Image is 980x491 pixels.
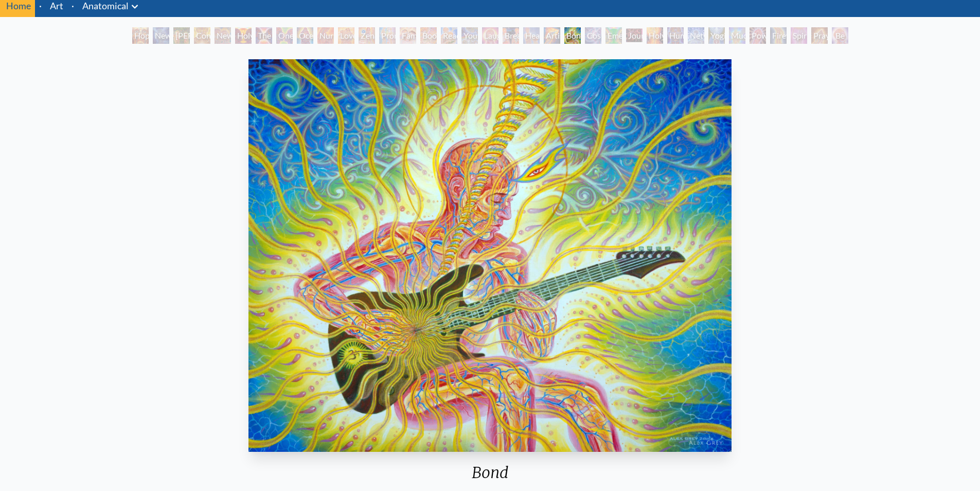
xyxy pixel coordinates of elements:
div: Bond [564,27,581,44]
div: Emerald Grail [605,27,622,44]
div: Bond [244,463,736,490]
div: Mudra [729,27,745,44]
div: Love Circuit [338,27,354,44]
div: Power to the Peaceful [750,27,766,44]
div: Contemplation [194,27,210,44]
img: Bond-2004-Alex-Grey-watermarked.jpg [248,59,732,452]
div: Be a Good Human Being [832,27,848,44]
div: Young & Old [461,27,478,44]
div: Yogi & the Möbius Sphere [708,27,725,44]
div: Promise [379,27,396,44]
div: Nursing [317,27,334,44]
div: Boo-boo [420,27,437,44]
div: Cosmic Lovers [585,27,601,44]
div: New Man New Woman [215,27,231,44]
div: The Kiss [256,27,272,44]
div: One Taste [276,27,293,44]
div: Zena Lotus [359,27,375,44]
div: Holy Grail [235,27,252,44]
div: Artist's Hand [544,27,560,44]
div: Reading [441,27,457,44]
div: Journey of the Wounded Healer [626,27,643,44]
div: Networks [688,27,704,44]
div: Healing [523,27,540,44]
div: New Man [DEMOGRAPHIC_DATA]: [DEMOGRAPHIC_DATA] Mind [153,27,169,44]
div: Breathing [503,27,519,44]
div: Praying Hands [811,27,828,44]
div: Family [400,27,416,44]
div: Human Geometry [667,27,684,44]
div: Hope [132,27,149,44]
div: Ocean of Love Bliss [297,27,313,44]
div: Laughing Man [482,27,498,44]
div: [PERSON_NAME] & Eve [173,27,190,44]
div: Spirit Animates the Flesh [791,27,807,44]
div: Holy Fire [647,27,663,44]
div: Firewalking [770,27,787,44]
